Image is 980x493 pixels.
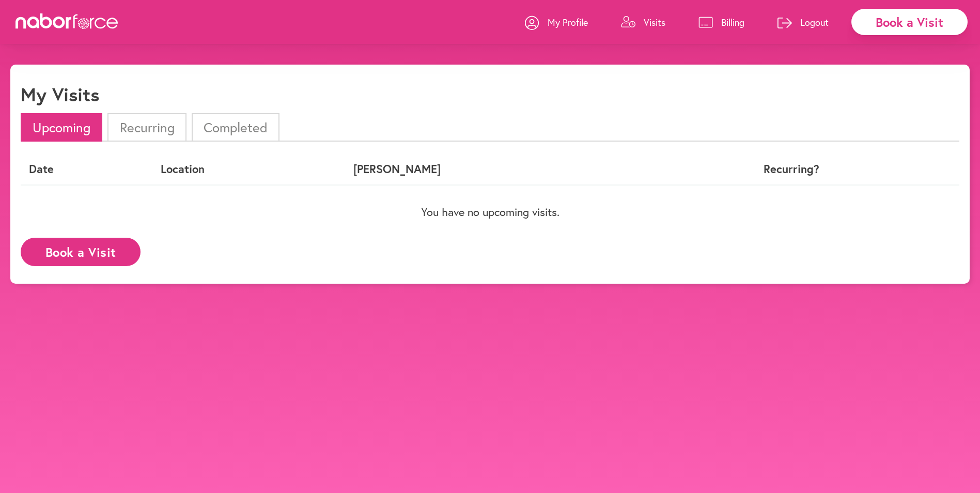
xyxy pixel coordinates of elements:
[21,205,959,219] p: You have no upcoming visits.
[21,113,102,142] li: Upcoming
[698,7,744,38] a: Billing
[152,154,345,184] th: Location
[192,113,279,142] li: Completed
[107,113,186,142] li: Recurring
[21,83,99,105] h1: My Visits
[621,7,665,38] a: Visits
[548,16,588,28] p: My Profile
[21,245,141,255] a: Book a Visit
[777,7,829,38] a: Logout
[800,16,829,28] p: Logout
[644,16,665,28] p: Visits
[676,154,907,184] th: Recurring?
[525,7,588,38] a: My Profile
[345,154,676,184] th: [PERSON_NAME]
[721,16,744,28] p: Billing
[21,154,152,184] th: Date
[21,238,141,266] button: Book a Visit
[851,9,968,35] div: Book a Visit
